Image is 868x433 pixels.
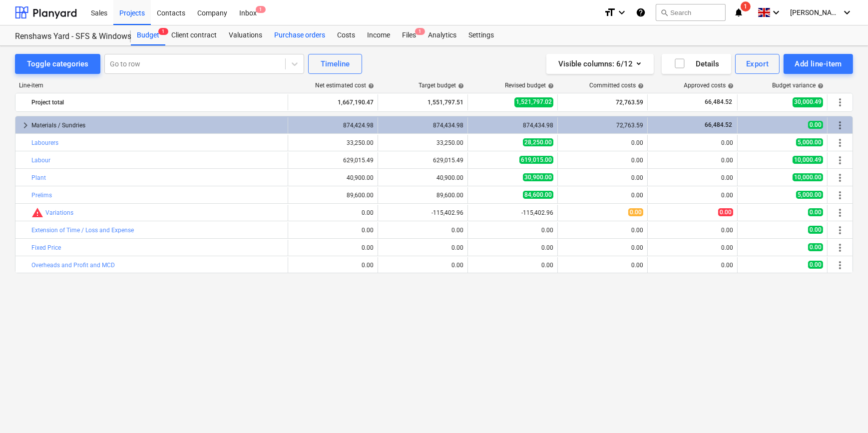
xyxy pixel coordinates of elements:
div: 0.00 [652,262,733,269]
div: 0.00 [562,157,643,164]
i: keyboard_arrow_down [841,6,853,18]
div: 40,900.00 [292,174,374,181]
div: 0.00 [562,262,643,269]
div: 0.00 [292,227,374,234]
span: 1 [741,1,751,11]
div: 0.00 [652,192,733,199]
span: 10,000.49 [793,156,823,164]
div: Visible columns : 6/12 [558,57,642,70]
span: 10,000.00 [793,173,823,181]
i: notifications [734,6,744,18]
a: Purchase orders [268,25,331,45]
a: Costs [331,25,361,45]
div: 0.00 [472,262,553,269]
div: 874,434.98 [382,122,463,129]
span: More actions [834,96,846,108]
a: Budget1 [131,25,165,45]
div: 874,424.98 [292,122,374,129]
span: 1 [256,6,266,13]
span: 28,250.00 [523,138,553,146]
span: help [636,83,644,89]
a: Overheads and Profit and MCD [31,262,115,269]
div: Net estimated cost [315,82,374,89]
span: 1 [158,28,168,35]
div: 0.00 [652,139,733,146]
div: 1,667,190.47 [292,94,374,110]
div: -115,402.96 [382,209,463,216]
span: More actions [834,224,846,236]
div: 0.00 [562,192,643,199]
div: 1,551,797.51 [382,94,463,110]
div: Files [396,25,422,45]
span: 0.00 [808,243,823,251]
a: Labour [31,157,50,164]
span: More actions [834,259,846,271]
div: Export [746,57,769,70]
div: 0.00 [292,244,374,251]
div: 0.00 [472,244,553,251]
span: 0.00 [718,208,733,216]
div: 0.00 [292,209,374,216]
span: 1,521,797.02 [514,97,553,107]
button: Toggle categories [15,54,100,74]
div: Toggle categories [27,57,88,70]
div: 33,250.00 [292,139,374,146]
span: 0.00 [808,226,823,234]
div: 0.00 [652,174,733,181]
span: 1 [415,28,425,35]
div: 874,434.98 [472,122,553,129]
div: Valuations [223,25,268,45]
span: More actions [834,189,846,201]
span: 619,015.00 [519,156,553,164]
div: 0.00 [382,244,463,251]
span: [PERSON_NAME] [790,8,840,16]
i: keyboard_arrow_down [770,6,782,18]
a: Extension of Time / Loss and Expense [31,227,134,234]
span: 0.00 [808,208,823,216]
a: Variations [45,209,73,216]
span: help [726,83,734,89]
div: Details [674,57,719,70]
div: Budget [131,25,165,45]
span: More actions [834,207,846,219]
span: More actions [834,154,846,166]
div: Budget variance [772,82,824,89]
span: More actions [834,137,846,149]
div: 0.00 [652,157,733,164]
span: 0.00 [628,208,643,216]
a: Income [361,25,396,45]
button: Visible columns:6/12 [546,54,654,74]
span: More actions [834,172,846,184]
button: Timeline [308,54,362,74]
div: 40,900.00 [382,174,463,181]
i: keyboard_arrow_down [616,6,628,18]
div: 89,600.00 [382,192,463,199]
div: Chat Widget [818,385,868,433]
a: Settings [462,25,500,45]
button: Add line-item [784,54,853,74]
div: 0.00 [382,227,463,234]
div: Materials / Sundries [31,117,284,133]
div: Add line-item [795,57,842,70]
span: 30,900.00 [523,173,553,181]
a: Labourers [31,139,58,146]
div: 0.00 [382,262,463,269]
div: Project total [31,94,284,110]
div: 0.00 [562,227,643,234]
a: Prelims [31,192,52,199]
div: Client contract [165,25,223,45]
div: 629,015.49 [382,157,463,164]
span: 66,484.52 [704,98,733,106]
div: 0.00 [652,244,733,251]
div: 89,600.00 [292,192,374,199]
span: help [816,83,824,89]
div: 72,763.59 [562,94,643,110]
div: Renshaws Yard - SFS & Windows [15,31,119,42]
div: Line-item [15,82,289,89]
span: help [366,83,374,89]
div: Timeline [321,57,350,70]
